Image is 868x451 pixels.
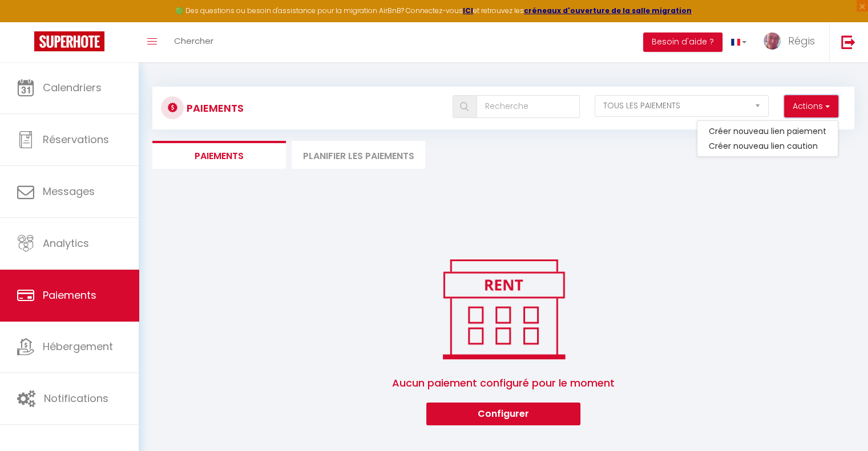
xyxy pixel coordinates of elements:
span: Calendriers [43,80,102,95]
span: Messages [43,184,95,198]
span: Analytics [43,236,89,250]
li: Paiements [152,141,286,169]
span: Hébergement [43,339,113,354]
button: Besoin d'aide ? [643,32,722,52]
button: Configurer [426,403,580,425]
a: ICI [463,6,473,15]
a: Créer nouveau lien paiement [697,124,838,139]
img: Super Booking [34,31,104,51]
a: Créer nouveau lien caution [697,139,838,153]
button: Actions [784,95,838,118]
img: logout [841,35,855,49]
span: Régis [788,34,815,48]
a: Chercher [165,22,222,62]
span: Réservations [43,132,109,147]
button: Ouvrir le widget de chat LiveChat [9,5,43,39]
a: ... Régis [755,22,829,62]
span: Paiements [43,288,96,302]
span: Aucun paiement configuré pour le moment [392,364,615,403]
img: rent.png [431,254,576,364]
h3: Paiements [187,95,244,121]
li: Planifier les paiements [292,141,425,169]
span: Chercher [174,35,213,47]
input: Recherche [477,95,580,118]
a: créneaux d'ouverture de la salle migration [524,6,692,15]
img: ... [764,32,781,50]
span: Notifications [44,391,108,405]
